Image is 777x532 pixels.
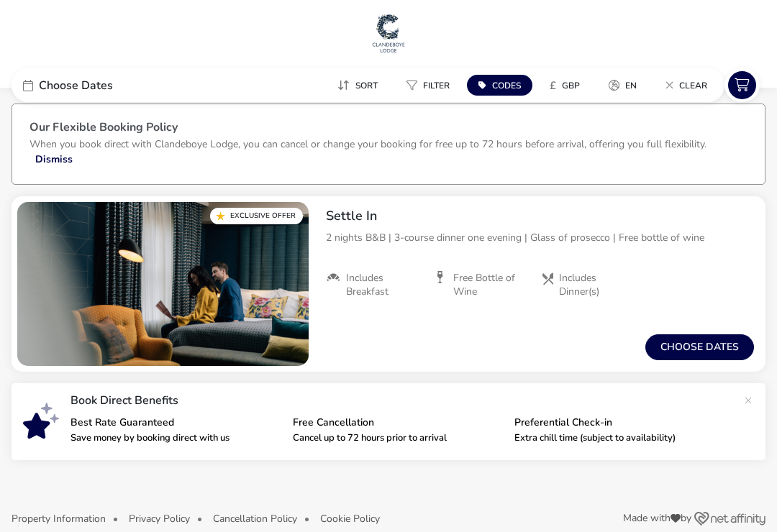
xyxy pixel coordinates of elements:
[423,80,450,91] span: Filter
[29,121,748,137] h3: Our Flexible Booking Policy
[355,80,378,91] span: Sort
[625,80,637,91] span: en
[35,152,73,167] button: Dismiss
[29,137,706,151] p: When you book direct with Clandeboye Lodge, you can cancel or change your booking for free up to ...
[538,75,597,96] naf-pibe-menu-bar-item: £GBP
[326,75,395,96] naf-pibe-menu-bar-item: Sort
[597,75,654,96] naf-pibe-menu-bar-item: en
[654,75,719,96] button: Clear
[326,230,754,245] p: 2 nights B&B | 3-course dinner one evening | Glass of prosecco | Free bottle of wine
[12,68,227,102] div: Choose Dates
[213,513,297,524] button: Cancellation Policy
[514,434,725,443] p: Extra chill time (subject to availability)
[654,75,724,96] naf-pibe-menu-bar-item: Clear
[39,80,113,91] span: Choose Dates
[71,395,737,406] p: Book Direct Benefits
[71,434,281,443] p: Save money by booking direct with us
[597,75,648,96] button: en
[395,75,461,96] button: Filter
[320,513,380,524] button: Cookie Policy
[538,75,591,96] button: £GBP
[12,513,106,524] button: Property Information
[467,75,532,96] button: Codes
[71,418,281,428] p: Best Rate Guaranteed
[514,418,725,428] p: Preferential Check-in
[210,208,303,224] div: Exclusive Offer
[492,80,521,91] span: Codes
[550,78,556,93] i: £
[467,75,538,96] naf-pibe-menu-bar-item: Codes
[293,434,504,443] p: Cancel up to 72 hours prior to arrival
[346,272,422,298] span: Includes Breakfast
[129,513,190,524] button: Privacy Policy
[326,75,389,96] button: Sort
[293,418,504,428] p: Free Cancellation
[645,334,754,360] button: Choose dates
[371,12,406,55] img: Main Website
[623,513,691,523] span: Made with by
[453,272,529,298] span: Free Bottle of Wine
[679,80,707,91] span: Clear
[17,202,309,366] swiper-slide: 1 / 1
[395,75,467,96] naf-pibe-menu-bar-item: Filter
[326,208,754,224] h2: Settle In
[314,196,765,310] div: Settle In2 nights B&B | 3-course dinner one evening | Glass of prosecco | Free bottle of wineIncl...
[562,80,580,91] span: GBP
[559,272,635,298] span: Includes Dinner(s)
